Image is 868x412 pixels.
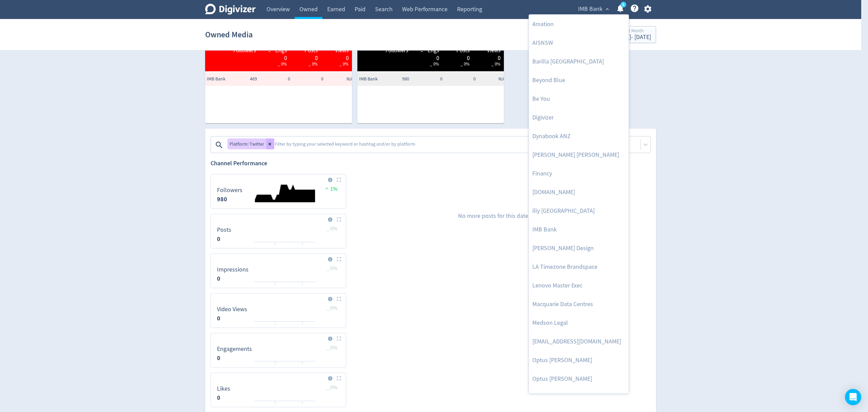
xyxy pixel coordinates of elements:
[529,146,629,164] a: [PERSON_NAME] [PERSON_NAME]
[529,239,629,258] a: [PERSON_NAME] Design
[845,389,861,405] div: Open Intercom Messenger
[529,52,629,71] a: Barilla [GEOGRAPHIC_DATA]
[529,295,629,314] a: Macquarie Data Centres
[529,220,629,239] a: IMB Bank
[529,276,629,295] a: Lenovo Master Exec
[529,90,629,108] a: Be You
[529,15,629,34] a: 4mation
[529,71,629,90] a: Beyond Blue
[529,314,629,332] a: Medson Legal
[529,332,629,351] a: [EMAIL_ADDRESS][DOMAIN_NAME]
[529,202,629,220] a: illy [GEOGRAPHIC_DATA]
[529,258,629,276] a: LA Timezone Brandspace
[529,183,629,202] a: [DOMAIN_NAME]
[529,388,629,407] a: Optus [PERSON_NAME]
[529,370,629,388] a: Optus [PERSON_NAME]
[529,34,629,52] a: AISNSW
[529,127,629,146] a: Dynabook ANZ
[529,164,629,183] a: Financy
[529,351,629,370] a: Optus [PERSON_NAME]
[529,108,629,127] a: Digivizer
